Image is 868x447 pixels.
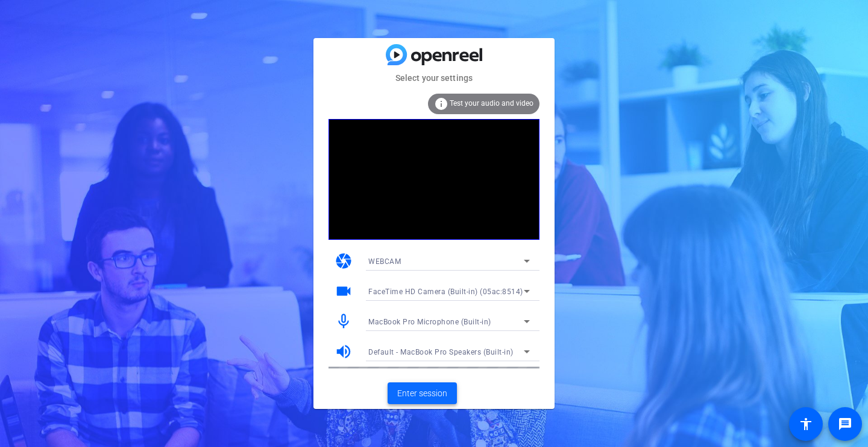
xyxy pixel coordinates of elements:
span: FaceTime HD Camera (Built-in) (05ac:8514) [368,288,523,296]
img: blue-gradient.svg [386,44,482,65]
span: Enter session [397,387,447,400]
span: MacBook Pro Microphone (Built-in) [368,318,491,326]
span: Default - MacBook Pro Speakers (Built-in) [368,348,514,356]
mat-icon: info [434,97,448,111]
mat-icon: camera [335,252,353,270]
mat-icon: mic_none [335,312,353,330]
button: Enter session [388,382,457,404]
mat-icon: videocam [335,282,353,300]
mat-card-subtitle: Select your settings [313,71,555,85]
mat-icon: accessibility [799,417,813,431]
mat-icon: volume_up [335,342,353,361]
span: Test your audio and video [450,99,533,108]
mat-icon: message [838,417,852,431]
span: WEBCAM [368,257,401,266]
